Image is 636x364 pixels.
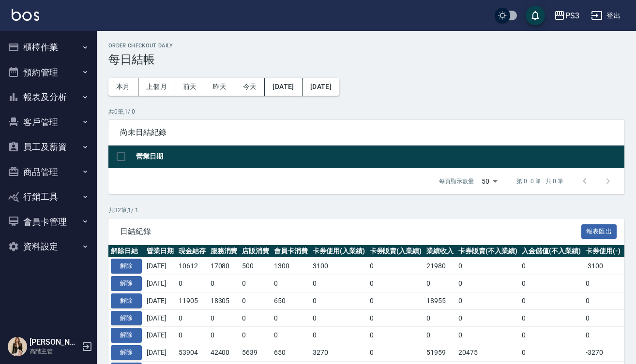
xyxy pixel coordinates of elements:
[111,259,142,274] button: 解除
[367,344,424,362] td: 0
[4,35,93,60] button: 櫃檯作業
[272,275,310,292] td: 0
[208,309,240,327] td: 0
[519,245,583,258] th: 入金儲值(不入業績)
[583,344,623,362] td: -3270
[550,6,583,26] button: PS3
[208,275,240,292] td: 0
[240,309,272,327] td: 0
[272,344,310,362] td: 650
[519,258,583,275] td: 0
[367,292,424,309] td: 0
[367,327,424,344] td: 0
[4,85,93,110] button: 報表及分析
[144,327,176,344] td: [DATE]
[587,7,624,25] button: 登出
[176,292,208,309] td: 11905
[108,78,138,96] button: 本月
[208,245,240,258] th: 服務消費
[4,234,93,259] button: 資料設定
[144,275,176,292] td: [DATE]
[120,227,581,236] span: 日結紀錄
[208,327,240,344] td: 0
[456,309,520,327] td: 0
[519,292,583,309] td: 0
[424,258,456,275] td: 21980
[138,78,175,96] button: 上個月
[583,245,623,258] th: 卡券使用(-)
[303,78,339,96] button: [DATE]
[144,245,176,258] th: 營業日期
[176,327,208,344] td: 0
[310,292,367,309] td: 0
[175,78,205,96] button: 前天
[4,134,93,160] button: 員工及薪資
[240,245,272,258] th: 店販消費
[30,337,79,347] h5: [PERSON_NAME]
[108,53,624,66] h3: 每日結帳
[367,309,424,327] td: 0
[134,146,624,168] th: 營業日期
[310,327,367,344] td: 0
[519,327,583,344] td: 0
[205,78,235,96] button: 昨天
[439,177,474,186] p: 每頁顯示數量
[176,258,208,275] td: 10612
[108,245,144,258] th: 解除日結
[208,292,240,309] td: 18305
[235,78,265,96] button: 今天
[30,347,79,356] p: 高階主管
[583,292,623,309] td: 0
[111,276,142,291] button: 解除
[583,275,623,292] td: 0
[424,275,456,292] td: 0
[526,6,545,25] button: save
[240,292,272,309] td: 0
[456,327,520,344] td: 0
[367,258,424,275] td: 0
[111,345,142,360] button: 解除
[424,327,456,344] td: 0
[456,258,520,275] td: 0
[519,275,583,292] td: 0
[367,275,424,292] td: 0
[272,292,310,309] td: 650
[367,245,424,258] th: 卡券販賣(入業績)
[456,275,520,292] td: 0
[583,309,623,327] td: 0
[144,309,176,327] td: [DATE]
[240,258,272,275] td: 500
[111,293,142,308] button: 解除
[111,311,142,326] button: 解除
[176,245,208,258] th: 現金結存
[4,60,93,85] button: 預約管理
[272,258,310,275] td: 1300
[272,245,310,258] th: 會員卡消費
[456,344,520,362] td: 20475
[12,9,39,21] img: Logo
[8,337,27,356] img: Person
[208,258,240,275] td: 17080
[581,226,617,235] a: 報表匯出
[108,43,624,49] h2: Order checkout daily
[208,344,240,362] td: 42400
[144,292,176,309] td: [DATE]
[424,292,456,309] td: 18955
[4,110,93,135] button: 客戶管理
[176,309,208,327] td: 0
[565,10,579,22] div: PS3
[310,245,367,258] th: 卡券使用(入業績)
[583,258,623,275] td: -3100
[144,258,176,275] td: [DATE]
[265,78,302,96] button: [DATE]
[120,128,613,137] span: 尚未日結紀錄
[240,275,272,292] td: 0
[310,309,367,327] td: 0
[272,327,310,344] td: 0
[583,327,623,344] td: 0
[4,209,93,234] button: 會員卡管理
[4,184,93,209] button: 行銷工具
[519,309,583,327] td: 0
[581,224,617,239] button: 報表匯出
[176,344,208,362] td: 53904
